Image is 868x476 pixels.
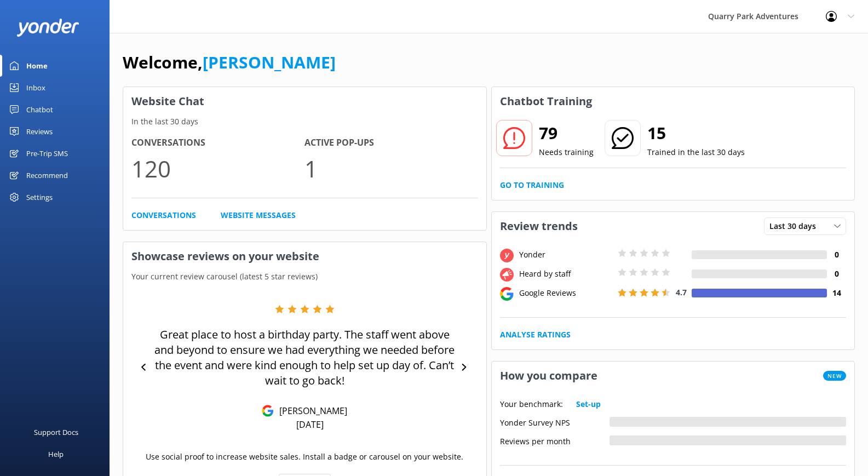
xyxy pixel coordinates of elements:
[296,418,324,431] p: [DATE]
[26,77,45,99] div: Inbox
[492,87,600,116] h3: Chatbot Training
[48,443,64,465] div: Help
[500,329,571,341] a: Analyse Ratings
[539,146,594,158] p: Needs training
[123,87,486,116] h3: Website Chat
[26,186,53,208] div: Settings
[516,287,615,299] div: Google Reviews
[516,268,615,280] div: Heard by staff
[26,142,68,164] div: Pre-Trip SMS
[304,150,478,187] p: 1
[26,121,53,142] div: Reviews
[576,398,601,410] a: Set-up
[500,179,564,191] a: Go to Training
[131,136,304,150] h4: Conversations
[131,209,196,221] a: Conversations
[492,362,606,390] h3: How you compare
[823,371,846,381] span: New
[676,287,687,297] span: 4.7
[647,146,745,158] p: Trained in the last 30 days
[26,55,48,77] div: Home
[123,116,486,128] p: In the last 30 days
[827,287,846,299] h4: 14
[769,220,823,232] span: Last 30 days
[500,417,610,427] div: Yonder Survey NPS
[123,242,486,271] h3: Showcase reviews on your website
[647,120,745,146] h2: 15
[500,435,610,445] div: Reviews per month
[26,99,53,121] div: Chatbot
[123,271,486,283] p: Your current review carousel (latest 5 star reviews)
[34,421,78,443] div: Support Docs
[153,327,456,388] p: Great place to host a birthday party. The staff went above and beyond to ensure we had everything...
[516,249,615,261] div: Yonder
[304,136,478,150] h4: Active Pop-ups
[221,209,296,221] a: Website Messages
[123,49,336,76] h1: Welcome,
[827,249,846,261] h4: 0
[500,398,563,410] p: Your benchmark:
[131,150,304,187] p: 120
[827,268,846,280] h4: 0
[539,120,594,146] h2: 79
[16,19,79,37] img: yonder-white-logo.png
[274,405,347,417] p: [PERSON_NAME]
[262,405,274,417] img: Google Reviews
[146,451,463,463] p: Use social proof to increase website sales. Install a badge or carousel on your website.
[26,164,68,186] div: Recommend
[203,51,336,73] a: [PERSON_NAME]
[492,212,586,240] h3: Review trends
